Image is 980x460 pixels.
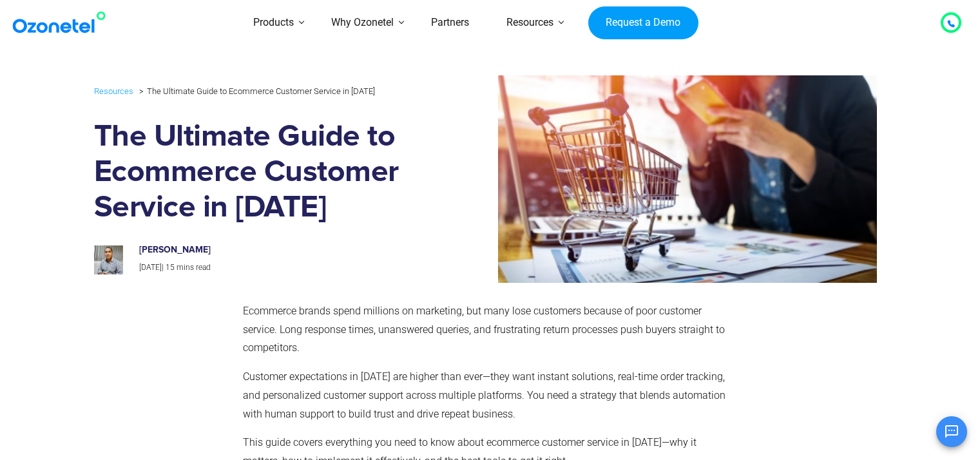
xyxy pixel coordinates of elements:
[139,263,162,272] span: [DATE]
[94,245,123,274] img: prashanth-kancherla_avatar_1-200x200.jpeg
[243,302,732,358] p: Ecommerce brands spend millions on marketing, but many lose customers because of poor customer se...
[177,263,211,272] span: mins read
[243,368,732,423] p: Customer expectations in [DATE] are higher than ever—they want instant solutions, real-time order...
[139,261,411,275] p: |
[94,84,133,99] a: Resources
[94,119,425,225] h1: The Ultimate Guide to Ecommerce Customer Service in [DATE]
[588,6,698,40] a: Request a Demo
[136,83,375,99] li: The Ultimate Guide to Ecommerce Customer Service in [DATE]
[936,416,967,447] button: Open chat
[139,245,411,256] h6: [PERSON_NAME]
[166,263,175,272] span: 15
